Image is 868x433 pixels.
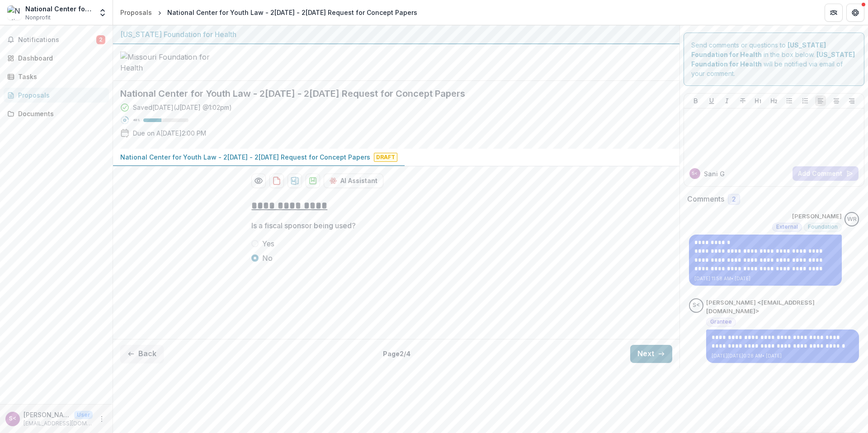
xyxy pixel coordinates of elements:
[784,95,795,106] button: Bullet List
[133,128,206,138] p: Due on A[DATE]2:00 PM
[706,298,859,316] p: [PERSON_NAME] <[EMAIL_ADDRESS][DOMAIN_NAME]>
[25,14,51,22] span: Nonprofit
[167,8,417,17] div: National Center for Youth Law - 2[DATE] - 2[DATE] Request for Concept Papers
[251,174,266,188] button: Preview 8d5fc2e2-b7cb-45bd-b964-41c2f088b3fe-0.pdf
[4,69,109,84] a: Tasks
[4,88,109,103] a: Proposals
[693,302,700,308] div: Sani Ghahremanians <sghahremanians@youthlaw.org>
[18,72,102,81] div: Tasks
[117,6,421,19] nav: breadcrumb
[324,174,383,188] button: AI Assistant
[769,95,779,106] button: Heading 2
[692,171,698,176] div: Sani Ghahremanians <sghahremanians@youthlaw.org>
[847,216,857,222] div: Wendy Rohrbach
[288,174,302,188] button: download-proposal
[96,414,107,424] button: More
[306,174,320,188] button: download-proposal
[18,53,102,63] div: Dashboard
[694,275,837,282] p: [DATE] 11:58 AM • [DATE]
[9,416,16,422] div: Sani Ghahremanians <sghahremanians@youthlaw.org>
[831,95,842,106] button: Align Center
[24,410,71,419] p: [PERSON_NAME] <[EMAIL_ADDRESS][DOMAIN_NAME]>
[800,95,811,106] button: Ordered List
[808,224,838,230] span: Foundation
[4,33,109,47] button: Notifications2
[383,349,410,358] p: Page 2 / 4
[710,319,732,325] span: Grantee
[690,95,701,106] button: Bold
[704,169,725,179] p: Sani G
[732,196,736,203] span: 2
[262,238,274,249] span: Yes
[712,353,854,359] p: [DATE][DATE]0:28 AM • [DATE]
[630,345,672,363] button: Next
[133,117,140,123] p: 40 %
[133,103,232,112] div: Saved [DATE] ( J[DATE] @ 1:02pm )
[120,8,152,17] div: Proposals
[74,411,93,419] p: User
[18,109,102,118] div: Documents
[96,35,105,44] span: 2
[815,95,826,106] button: Align Left
[18,36,96,44] span: Notifications
[706,95,717,106] button: Underline
[4,51,109,66] a: Dashboard
[117,6,156,19] a: Proposals
[18,90,102,100] div: Proposals
[120,29,672,40] div: [US_STATE] Foundation for Health
[25,4,93,14] div: National Center for Youth Law
[120,52,211,73] img: Missouri Foundation for Health
[120,345,164,363] button: Back
[737,95,748,106] button: Strike
[792,212,842,221] p: [PERSON_NAME]
[120,152,370,162] p: National Center for Youth Law - 2[DATE] - 2[DATE] Request for Concept Papers
[4,106,109,121] a: Documents
[846,95,857,106] button: Align Right
[96,4,109,22] button: Open entity switcher
[793,166,859,181] button: Add Comment
[269,174,284,188] button: download-proposal
[7,5,22,20] img: National Center for Youth Law
[684,33,865,86] div: Send comments or questions to in the box below. will be notified via email of your comment.
[120,88,658,99] h2: National Center for Youth Law - 2[DATE] - 2[DATE] Request for Concept Papers
[753,95,764,106] button: Heading 1
[24,419,93,428] p: [EMAIL_ADDRESS][DOMAIN_NAME]
[374,153,397,162] span: Draft
[776,224,798,230] span: External
[722,95,732,106] button: Italicize
[825,4,843,22] button: Partners
[262,253,273,264] span: No
[687,195,724,203] h2: Comments
[251,220,356,231] p: Is a fiscal sponsor being used?
[846,4,864,22] button: Get Help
